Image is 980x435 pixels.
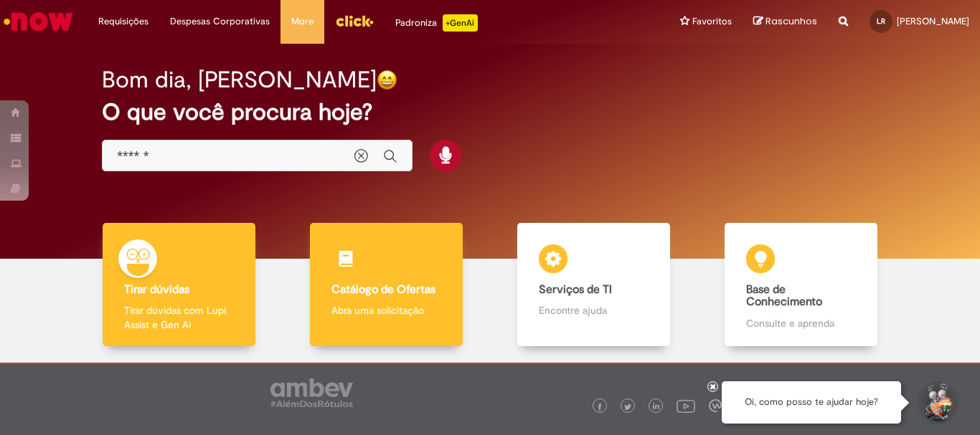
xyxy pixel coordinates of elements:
p: Tirar dúvidas com Lupi Assist e Gen Ai [124,303,233,332]
p: Consulte e aprenda [746,316,855,330]
h2: Bom dia, [PERSON_NAME] [102,67,377,92]
a: Tirar dúvidas Tirar dúvidas com Lupi Assist e Gen Ai [75,223,283,347]
p: Encontre ajuda [539,303,648,317]
span: More [291,14,314,29]
img: logo_footer_facebook.png [596,403,603,411]
p: Abra uma solicitação [331,303,440,317]
img: logo_footer_linkedin.png [653,403,660,411]
img: logo_footer_ambev_rotulo_gray.png [270,378,353,407]
b: Catálogo de Ofertas [331,282,435,297]
img: logo_footer_youtube.png [677,396,695,415]
span: Rascunhos [765,14,817,28]
span: [PERSON_NAME] [897,15,969,27]
button: Iniciar Conversa de Suporte [915,381,958,424]
span: Favoritos [692,14,732,29]
div: Oi, como posso te ajudar hoje? [722,381,901,424]
img: logo_footer_workplace.png [709,399,722,412]
b: Base de Conhecimento [746,282,822,310]
img: happy-face.png [377,70,397,90]
div: Padroniza [395,14,478,32]
img: ServiceNow [1,7,75,36]
a: Serviços de TI Encontre ajuda [490,223,697,347]
a: Base de Conhecimento Consulte e aprenda [697,223,905,347]
span: Despesas Corporativas [170,14,270,29]
b: Serviços de TI [539,282,612,297]
p: +GenAi [443,14,478,32]
b: Tirar dúvidas [124,282,189,297]
span: LR [877,16,885,26]
img: click_logo_yellow_360x200.png [335,10,374,32]
h2: O que você procura hoje? [102,100,878,125]
a: Catálogo de Ofertas Abra uma solicitação [283,223,490,347]
img: logo_footer_twitter.png [624,403,631,411]
a: Rascunhos [753,15,817,29]
span: Requisições [98,14,149,29]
